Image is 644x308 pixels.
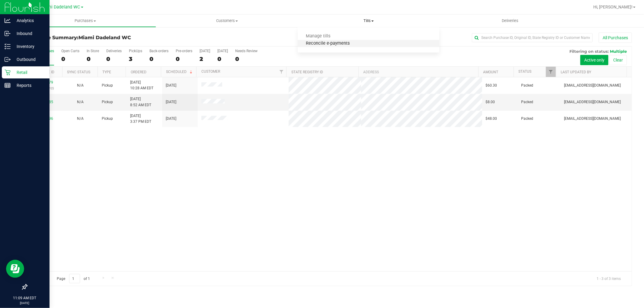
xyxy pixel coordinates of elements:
[6,260,24,278] iframe: Resource center
[472,33,593,42] input: Search Purchase ID, Original ID, State Registry ID or Customer Name...
[129,49,142,53] div: PickUps
[358,67,478,77] th: Address
[564,83,621,88] span: [EMAIL_ADDRESS][DOMAIN_NAME]
[486,99,495,105] span: $8.00
[77,100,84,104] span: Not Applicable
[599,33,632,43] button: All Purchases
[131,70,146,74] a: Ordered
[486,83,497,88] span: $60.30
[77,99,84,105] button: N/A
[102,70,111,74] a: Type
[609,55,627,65] button: Clear
[483,70,498,74] a: Amount
[77,116,84,121] span: Not Applicable
[5,17,11,24] inline-svg: Analytics
[5,82,11,88] inline-svg: Reports
[77,116,84,122] button: N/A
[166,116,176,122] span: [DATE]
[217,56,228,62] div: 0
[521,99,533,105] span: Packed
[439,14,581,27] a: Deliveries
[564,99,621,105] span: [EMAIL_ADDRESS][DOMAIN_NAME]
[5,56,11,62] inline-svg: Outbound
[5,30,11,37] inline-svg: Inbound
[580,55,608,65] button: Active only
[3,295,47,301] p: 11:09 AM EDT
[298,14,439,27] a: Tills Manage tills Reconcile e-payments
[40,5,80,10] span: Miami Dadeland WC
[52,274,95,283] span: Page of 1
[569,49,609,54] span: Filtering on status:
[77,83,84,87] span: Not Applicable
[149,49,168,53] div: Back-orders
[11,56,47,63] p: Outbound
[130,96,151,108] span: [DATE] 8:52 AM EDT
[298,18,439,24] span: Tills
[298,34,338,39] span: Manage tills
[610,49,627,54] span: Multiple
[494,18,527,24] span: Deliveries
[3,301,47,305] p: [DATE]
[11,17,47,24] p: Analytics
[78,35,131,40] span: Miami Dadeland WC
[298,41,358,46] span: Reconcile e-payments
[27,35,228,40] h3: Purchase Summary:
[291,70,323,74] a: State Registry ID
[200,49,210,53] div: [DATE]
[156,18,297,24] span: Customers
[5,69,11,75] inline-svg: Retail
[130,113,151,125] span: [DATE] 3:37 PM EDT
[235,49,258,53] div: Needs Review
[592,274,626,283] span: 1 - 3 of 3 items
[564,116,621,122] span: [EMAIL_ADDRESS][DOMAIN_NAME]
[166,99,176,105] span: [DATE]
[77,83,84,88] button: N/A
[486,116,497,122] span: $48.00
[36,80,53,84] a: 11833279
[518,69,531,74] a: Status
[276,67,286,77] a: Filter
[593,5,633,9] span: Hi, [PERSON_NAME]!
[11,82,47,89] p: Reports
[106,49,122,53] div: Deliveries
[521,83,533,88] span: Packed
[546,67,556,77] a: Filter
[561,70,591,74] a: Last Updated By
[102,116,113,122] span: Pickup
[36,116,53,121] a: 11814196
[102,99,113,105] span: Pickup
[11,69,47,76] p: Retail
[166,83,176,88] span: [DATE]
[36,100,53,104] a: 11815185
[149,56,168,62] div: 0
[61,56,79,62] div: 0
[176,56,192,62] div: 0
[129,56,142,62] div: 3
[176,49,192,53] div: Pre-orders
[102,83,113,88] span: Pickup
[156,14,298,27] a: Customers
[87,49,99,53] div: In Store
[200,56,210,62] div: 2
[11,30,47,37] p: Inbound
[14,14,156,27] a: Purchases
[11,43,47,50] p: Inventory
[61,49,79,53] div: Open Carts
[106,56,122,62] div: 0
[235,56,258,62] div: 0
[130,80,153,91] span: [DATE] 10:28 AM EDT
[201,69,220,74] a: Customer
[87,56,99,62] div: 0
[5,43,11,49] inline-svg: Inventory
[15,18,156,24] span: Purchases
[521,116,533,122] span: Packed
[69,274,80,283] input: 1
[67,70,90,74] a: Sync Status
[166,70,194,74] a: Scheduled
[217,49,228,53] div: [DATE]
